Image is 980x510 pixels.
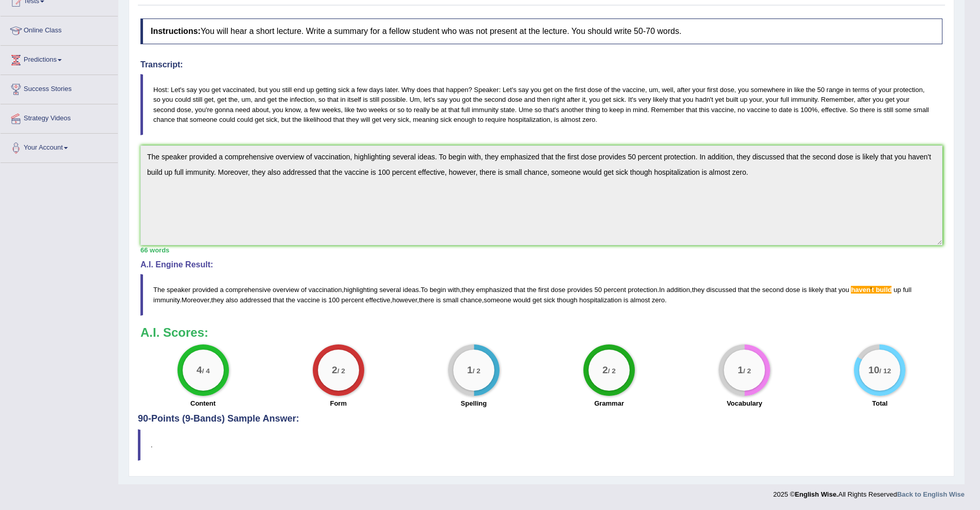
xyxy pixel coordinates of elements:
[332,365,337,376] big: 2
[192,286,218,294] span: provided
[659,286,665,294] span: In
[330,398,347,408] label: Form
[874,286,876,294] span: Did you mean “haven’t built”?
[421,286,428,294] span: To
[153,296,180,304] span: immunity
[557,296,578,304] span: though
[153,286,165,294] span: The
[727,398,762,408] label: Vocabulary
[140,274,942,315] blockquote: , . , . , . , , , , .
[138,11,945,424] h4: 90-Points (9-Bands) Sample Answer:
[273,296,284,304] span: that
[308,286,342,294] span: vaccination
[692,286,705,294] span: they
[448,286,460,294] span: with
[473,367,480,375] small: / 2
[286,296,295,304] span: the
[461,286,474,294] span: they
[1,134,118,159] a: Your Account
[344,286,378,294] span: highlighting
[1,46,118,71] a: Predictions
[630,296,650,304] span: almost
[738,365,743,376] big: 1
[1,16,118,42] a: Online Class
[567,286,593,294] span: provides
[871,286,874,294] span: Did you mean “haven’t built”?
[182,296,209,304] span: Moreover
[903,286,912,294] span: full
[579,296,621,304] span: hospitalization
[602,365,608,376] big: 2
[366,296,390,304] span: effective
[211,296,224,304] span: they
[138,429,945,461] blockquote: .
[594,398,624,408] label: Grammar
[544,296,555,304] span: sick
[513,296,530,304] span: would
[786,286,800,294] span: dose
[802,286,807,294] span: is
[342,296,364,304] span: percent
[751,286,760,294] span: the
[795,490,838,498] strong: English Wise.
[743,367,751,375] small: / 2
[467,365,473,376] big: 1
[197,365,202,376] big: 4
[226,296,238,304] span: also
[436,296,441,304] span: is
[851,286,870,294] span: Did you mean “haven’t built”?
[140,19,942,44] h4: You will hear a short lecture. Write a summary for a fellow student who was not present at the le...
[628,286,657,294] span: protection
[392,296,417,304] span: however
[667,286,690,294] span: addition
[738,286,750,294] span: that
[1,75,118,101] a: Success Stories
[872,398,887,408] label: Total
[220,286,223,294] span: a
[894,286,901,294] span: up
[594,286,601,294] span: 50
[273,286,299,294] span: overview
[380,286,401,294] span: several
[140,74,942,135] blockquote: Host: Let's say you get vaccinated, but you still end up getting sick a few days later. Why does ...
[1,104,118,130] a: Strategy Videos
[604,286,626,294] span: percent
[706,286,736,294] span: discussed
[880,367,892,375] small: / 12
[876,286,892,294] span: Did you mean “haven’t built”?
[527,286,537,294] span: the
[225,286,271,294] span: comprehensive
[809,286,824,294] span: likely
[419,296,434,304] span: there
[190,398,216,408] label: Content
[337,367,345,375] small: / 2
[551,286,565,294] span: dose
[773,484,965,499] div: 2025 © All Rights Reserved
[476,286,512,294] span: emphasized
[301,286,307,294] span: of
[202,367,209,375] small: / 4
[532,296,542,304] span: get
[403,286,419,294] span: ideas
[443,296,458,304] span: small
[328,296,340,304] span: 100
[151,27,201,35] b: Instructions:
[514,286,525,294] span: that
[897,490,965,498] strong: Back to English Wise
[460,296,482,304] span: chance
[240,296,271,304] span: addressed
[762,286,784,294] span: second
[297,296,320,304] span: vaccine
[870,286,871,294] span: Did you mean “haven’t built”?
[140,245,942,255] div: 66 words
[608,367,616,375] small: / 2
[322,296,326,304] span: is
[868,365,879,376] big: 10
[839,286,849,294] span: you
[430,286,446,294] span: begin
[825,286,836,294] span: that
[538,286,549,294] span: first
[652,296,665,304] span: zero
[167,286,190,294] span: speaker
[484,296,511,304] span: someone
